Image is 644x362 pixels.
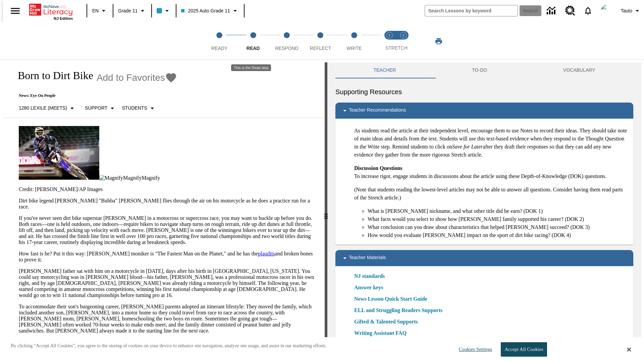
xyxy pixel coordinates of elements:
[354,306,446,314] a: ELL and Struggling Readers Supports
[231,64,271,71] div: This is the Read step
[618,5,644,17] button: Profile/Settings
[19,105,67,112] p: 1280 Lexile (Meets)
[11,69,93,82] h1: Born to Dirt Bike
[97,72,177,83] button: Add to Favorites - Born to Dirt Bike
[354,127,628,159] p: As students read the article at their independent level, encourage them to use Notes to record th...
[275,46,298,51] span: Respond
[346,46,362,51] span: Write
[452,144,483,149] em: Save for Later
[119,102,159,114] button: Select Student
[258,251,275,256] a: plaudits
[92,7,99,14] span: EN
[335,62,434,78] button: Teacher
[19,186,317,192] p: Credit: [PERSON_NAME]/AP Images
[19,268,317,298] p: [PERSON_NAME] father sat with him on a motorcycle in [DATE], days after his birth in [GEOGRAPHIC_...
[335,103,633,119] div: Teacher Recommendations
[501,342,547,357] button: Accept All Cookies
[388,34,390,37] text: 1
[267,23,306,60] button: Respond step 3 of 5
[368,207,628,215] li: What is [PERSON_NAME] nickname, and what other title did he earn? (DOK 1)
[200,23,239,60] button: Ready step 1 of 5
[54,16,73,20] span: NJ Edition
[247,46,260,51] span: Read
[368,231,628,239] li: How would you evaluate [PERSON_NAME] impact on the sport of dirt bike racing? (DOK 4)
[89,5,111,17] button: Language: EN, Select a language
[380,23,399,60] button: Stretch Read step 1 of 2
[428,35,449,47] button: Print
[349,107,406,115] p: Teacher Recommendations
[19,126,99,180] img: Motocross racer James Stewart flies through the air on his dirt bike.
[19,215,317,245] p: If you've never seen dirt bike superstar [PERSON_NAME] in a motocross or supercross race, you may...
[543,2,561,20] a: Data Center
[181,7,230,14] span: 2025 Auto Grade 11
[335,86,633,97] h6: Supporting Resources
[123,175,142,181] span: Magnify
[627,347,631,353] button: Close
[349,254,386,262] p: Teacher Materials
[394,23,413,60] button: Stretch Respond step 2 of 2
[11,93,177,98] p: News: Eye On People
[354,295,427,303] a: News Lesson Quick Start Guide, Will open in new browser window or tab
[601,4,614,17] img: Avatar
[368,223,628,231] li: What conclusion can you draw about characteristics that helped [PERSON_NAME] succeed? (DOK 3)
[354,318,422,326] a: Gifted & Talented Supports
[354,164,628,180] p: To increase rigor, engage students in discussions about the article using these Depth-of-Knowledg...
[579,2,597,19] a: Notifications
[335,62,633,78] div: Instructional Panel Tabs
[99,175,123,181] img: Magnify
[354,186,628,202] p: (Note that students reading the lowest-level articles may not be able to answer all questions. Co...
[19,304,317,334] p: To accommodate their son's burgeoning career, [PERSON_NAME] parents adopted an itinerant lifestyl...
[19,198,317,210] p: Dirt bike legend [PERSON_NAME] "Bubba" [PERSON_NAME] flies through the air on his motorcycle as h...
[11,343,327,349] p: By clicking “Accept All Cookies”, you agree to the storing of cookies on your device to enhance s...
[310,46,331,51] span: Reflect
[354,272,389,280] a: NJ standards
[85,105,107,112] p: Support
[385,45,408,51] span: STRETCH
[16,102,79,114] button: Select Lexile, 1280 Lexile (Meets)
[434,62,525,78] button: TO-DO
[402,34,404,37] text: 2
[29,2,73,20] div: Home
[19,251,317,263] p: How fast is he? Put it this way: [PERSON_NAME] moniker is "The Fastest Man on the Planet," and he...
[325,62,327,362] div: Press Enter or Spacebar and then press right and left arrow keys to move the slider
[3,62,325,359] div: reading
[335,250,633,266] div: Teacher Materials
[122,105,147,112] p: Students
[82,102,119,114] button: Scaffolds, Support
[354,284,383,292] a: Answer keys, Will open in new browser window or tab
[211,46,227,51] span: Ready
[621,7,632,14] span: Tauto
[301,23,340,60] button: Reflect step 4 of 5
[525,62,633,78] button: VOCABULARY
[142,175,160,181] span: Magnify
[354,165,402,171] strong: Discussion Questions
[335,23,374,60] button: Write step 5 of 5
[597,2,618,19] button: Select a new avatar
[233,23,272,60] button: Read step 2 of 5
[178,5,241,17] button: Class: 2025 Auto Grade 11, Select your class
[368,215,628,223] li: What facts would you select to show how [PERSON_NAME] family supported his career? (DOK 2)
[97,72,165,83] span: Add to Favorites
[354,329,411,337] a: Writing Assistant FAQ
[115,5,149,17] button: Grade: Grade 11, Select a grade
[154,5,174,17] button: Class color is light blue. Change class color
[561,2,579,20] a: Resource Center, Will open in new tab
[453,343,495,356] button: Cookies Settings
[425,5,518,16] input: search field
[327,62,641,362] div: activity
[118,7,138,14] span: Grade 11
[5,1,25,21] button: Open side menu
